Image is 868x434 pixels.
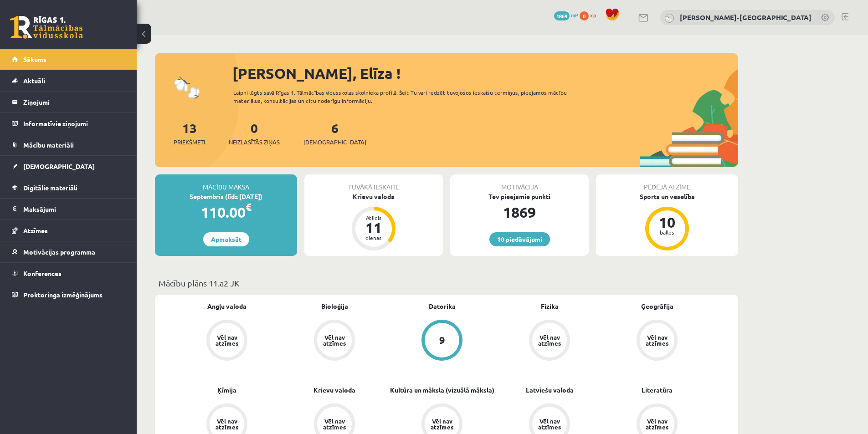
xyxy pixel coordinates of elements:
[155,174,297,192] div: Mācību maksa
[12,49,125,70] a: Sākums
[232,62,738,84] div: [PERSON_NAME], Elīza !
[281,320,388,363] a: Vēl nav atzīmes
[313,385,355,395] a: Krievu valoda
[203,232,249,246] a: Apmaksāt
[12,263,125,284] a: Konferences
[173,320,281,363] a: Vēl nav atzīmes
[23,77,45,85] span: Aktuāli
[12,134,125,155] a: Mācību materiāli
[23,199,125,220] legend: Maksājumi
[23,291,103,299] span: Proktoringa izmēģinājums
[489,232,550,246] a: 10 piedāvājumi
[214,334,240,346] div: Vēl nav atzīmes
[23,162,95,170] span: [DEMOGRAPHIC_DATA]
[390,385,494,395] a: Kultūra un māksla (vizuālā māksla)
[554,11,570,20] span: 1869
[388,320,496,363] a: 9
[12,92,125,112] a: Ziņojumi
[360,215,387,220] div: Atlicis
[360,220,387,235] div: 11
[12,220,125,241] a: Atzīmes
[322,418,347,430] div: Vēl nav atzīmes
[653,230,681,235] div: balles
[246,200,252,214] span: €
[596,192,738,252] a: Sports un veselība 10 balles
[217,385,236,395] a: Ķīmija
[12,70,125,91] a: Aktuāli
[580,11,601,19] a: 0 xp
[439,335,445,345] div: 9
[12,241,125,262] a: Motivācijas programma
[304,192,443,252] a: Krievu valoda Atlicis 11 dienas
[644,418,670,430] div: Vēl nav atzīmes
[496,320,603,363] a: Vēl nav atzīmes
[429,418,455,430] div: Vēl nav atzīmes
[12,199,125,220] a: Maksājumi
[321,301,348,311] a: Bioloģija
[653,215,681,230] div: 10
[665,14,674,23] img: Elīza Vintere-Dutka
[23,92,125,112] legend: Ziņojumi
[450,174,589,192] div: Motivācija
[450,192,589,201] div: Tev pieejamie punkti
[303,120,366,147] a: 6[DEMOGRAPHIC_DATA]
[155,201,297,223] div: 110.00
[12,284,125,305] a: Proktoringa izmēģinājums
[207,301,247,311] a: Angļu valoda
[304,192,443,201] div: Krievu valoda
[642,385,673,395] a: Literatūra
[429,301,456,311] a: Datorika
[541,301,559,311] a: Fizika
[526,385,574,395] a: Latviešu valoda
[580,11,589,20] span: 0
[537,418,562,430] div: Vēl nav atzīmes
[603,320,711,363] a: Vēl nav atzīmes
[680,13,812,22] a: [PERSON_NAME]-[GEOGRAPHIC_DATA]
[229,120,280,147] a: 0Neizlasītās ziņas
[303,138,366,147] span: [DEMOGRAPHIC_DATA]
[174,120,205,147] a: 13Priekšmeti
[23,184,77,192] span: Digitālie materiāli
[159,277,734,289] p: Mācību plāns 11.a2 JK
[229,138,280,147] span: Neizlasītās ziņas
[174,138,205,147] span: Priekšmeti
[644,334,670,346] div: Vēl nav atzīmes
[596,192,738,201] div: Sports un veselība
[23,248,95,256] span: Motivācijas programma
[641,301,673,311] a: Ģeogrāfija
[322,334,347,346] div: Vēl nav atzīmes
[155,192,297,201] div: Septembris (līdz [DATE])
[12,177,125,198] a: Digitālie materiāli
[360,235,387,240] div: dienas
[12,156,125,177] a: [DEMOGRAPHIC_DATA]
[23,55,46,63] span: Sākums
[537,334,562,346] div: Vēl nav atzīmes
[304,174,443,192] div: Tuvākā ieskaite
[10,16,83,39] a: Rīgas 1. Tālmācības vidusskola
[554,11,578,19] a: 1869 mP
[450,201,589,223] div: 1869
[23,113,125,134] legend: Informatīvie ziņojumi
[214,418,240,430] div: Vēl nav atzīmes
[23,226,48,235] span: Atzīmes
[233,88,583,105] div: Laipni lūgts savā Rīgas 1. Tālmācības vidusskolas skolnieka profilā. Šeit Tu vari redzēt tuvojošo...
[571,11,578,19] span: mP
[590,11,596,19] span: xp
[12,113,125,134] a: Informatīvie ziņojumi
[596,174,738,192] div: Pēdējā atzīme
[23,141,74,149] span: Mācību materiāli
[23,269,62,277] span: Konferences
